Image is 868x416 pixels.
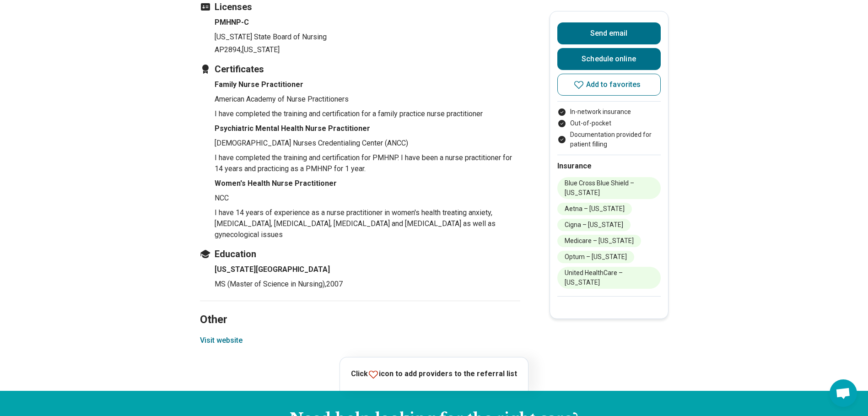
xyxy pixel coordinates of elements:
h4: Psychiatric Mental Health Nurse Practitioner [215,123,520,134]
p: I have 14 years of experience as a nurse practitioner in women's health treating anxiety, [MEDICA... [215,207,520,240]
span: , [US_STATE] [241,45,280,54]
h4: [US_STATE][GEOGRAPHIC_DATA] [215,264,520,275]
h2: Other [200,290,520,328]
h3: Licenses [200,0,520,13]
li: Cigna – [US_STATE] [557,219,631,231]
li: Medicare – [US_STATE] [557,235,641,247]
p: NCC [215,193,520,204]
a: Schedule online [557,48,661,70]
ul: Payment options [557,107,661,149]
p: MS (Master of Science in Nursing) , 2007 [215,279,520,290]
li: Aetna – [US_STATE] [557,203,632,215]
li: United HealthCare – [US_STATE] [557,267,661,289]
p: I have completed the training and certification for a family practice nurse practitioner [215,108,520,119]
h3: Education [200,248,520,260]
p: AP2894 [215,44,520,55]
button: Send email [557,22,661,44]
h4: PMHNP-C [215,17,520,28]
li: Documentation provided for patient filling [557,130,661,149]
p: [US_STATE] State Board of Nursing [215,32,520,43]
p: American Academy of Nurse Practitioners [215,94,520,105]
button: Add to favorites [557,74,661,96]
p: I have completed the training and certification for PMHNP. I have been a nurse practitioner for 1... [215,152,520,174]
h3: Certificates [200,63,520,76]
li: Blue Cross Blue Shield – [US_STATE] [557,177,661,199]
a: Open chat [830,379,857,407]
p: Click icon to add providers to the referral list [351,368,517,380]
li: In-network insurance [557,107,661,117]
li: Out-of-pocket [557,119,661,128]
h2: Insurance [557,161,661,172]
h4: Women's Health Nurse Practitioner [215,178,520,189]
span: Add to favorites [586,81,641,88]
li: Optum – [US_STATE] [557,251,634,263]
p: [DEMOGRAPHIC_DATA] Nurses Credentialing Center (ANCC) [215,138,520,149]
h4: Family Nurse Practitioner [215,79,520,90]
button: Visit website [200,335,243,346]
